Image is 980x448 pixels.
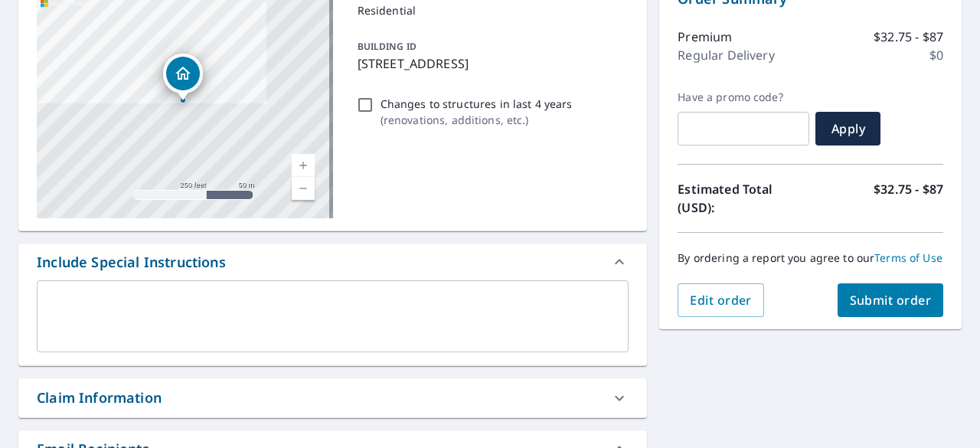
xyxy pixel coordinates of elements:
[929,46,943,64] p: $0
[678,28,732,46] p: Premium
[828,120,868,137] span: Apply
[815,112,880,146] button: Apply
[690,292,752,309] span: Edit order
[358,54,623,73] p: [STREET_ADDRESS]
[37,252,226,273] div: Include Special Instructions
[292,177,315,200] a: Current Level 17, Zoom Out
[18,244,647,280] div: Include Special Instructions
[678,251,943,265] p: By ordering a report you agree to our
[678,90,809,104] label: Have a promo code?
[678,283,764,317] button: Edit order
[678,46,774,64] p: Regular Delivery
[874,180,943,217] p: $32.75 - $87
[381,112,573,128] p: ( renovations, additions, etc. )
[838,283,944,317] button: Submit order
[358,2,623,18] p: Residential
[18,378,647,417] div: Claim Information
[381,96,573,112] p: Changes to structures in last 4 years
[37,388,162,408] div: Claim Information
[292,154,315,177] a: Current Level 17, Zoom In
[358,40,416,53] p: BUILDING ID
[874,250,942,265] a: Terms of Use
[850,292,932,309] span: Submit order
[678,180,810,217] p: Estimated Total (USD):
[163,54,203,101] div: Dropped pin, building 1, Residential property, 44306 208th Ave SE Enumclaw, WA 98022
[874,28,943,46] p: $32.75 - $87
